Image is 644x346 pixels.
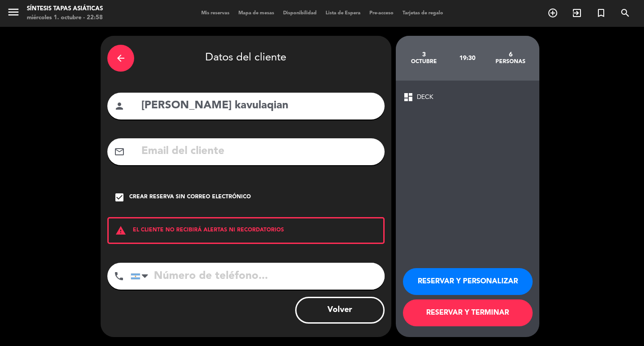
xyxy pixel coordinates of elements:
button: Volver [295,297,385,324]
div: 3 [402,51,446,58]
i: mail_outline [114,146,125,157]
i: person [114,101,125,111]
button: RESERVAR Y PERSONALIZAR [403,268,533,295]
span: Disponibilidad [279,11,321,16]
i: check_box [114,192,125,203]
button: RESERVAR Y TERMINAR [403,299,533,326]
div: personas [489,58,532,65]
div: 19:30 [445,43,489,74]
div: EL CLIENTE NO RECIBIRÁ ALERTAS NI RECORDATORIOS [107,217,385,244]
i: turned_in_not [596,8,606,18]
span: Pre-acceso [365,11,398,16]
input: Nombre del cliente [140,97,378,115]
div: Síntesis Tapas Asiáticas [27,4,103,13]
div: miércoles 1. octubre - 22:58 [27,13,103,22]
div: 6 [489,51,532,58]
i: exit_to_app [572,8,582,18]
span: dashboard [403,92,414,103]
span: Mis reservas [197,11,234,16]
i: arrow_back [115,53,126,64]
div: Crear reserva sin correo electrónico [129,193,251,202]
i: menu [7,5,20,19]
span: Tarjetas de regalo [398,11,448,16]
div: octubre [402,58,446,65]
input: Email del cliente [140,142,378,161]
i: phone [114,271,124,282]
input: Número de teléfono... [131,263,385,290]
div: Argentina: +54 [131,263,152,289]
i: search [620,8,631,18]
i: add_circle_outline [547,8,558,18]
button: menu [7,5,20,22]
i: warning [109,225,133,236]
div: Datos del cliente [107,43,385,74]
span: Mapa de mesas [234,11,279,16]
span: Lista de Espera [321,11,365,16]
span: DECK [417,92,433,103]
